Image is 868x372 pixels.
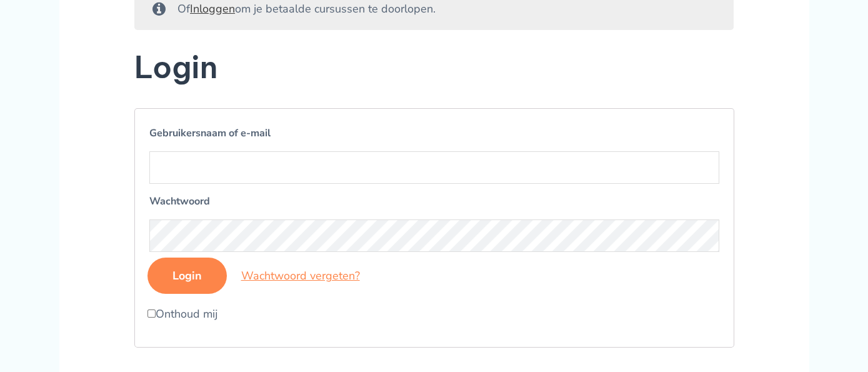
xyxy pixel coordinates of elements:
input: Login [147,258,227,294]
input: Onthoud mij [147,309,156,318]
label: Wachtwoord [149,191,719,211]
a: Wachtwoord vergeten? [241,268,360,283]
label: Gebruikersnaam of e-mail [149,123,719,143]
label: Onthoud mij [147,305,721,324]
h2: Login [134,48,734,87]
a: Inloggen [190,1,235,16]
